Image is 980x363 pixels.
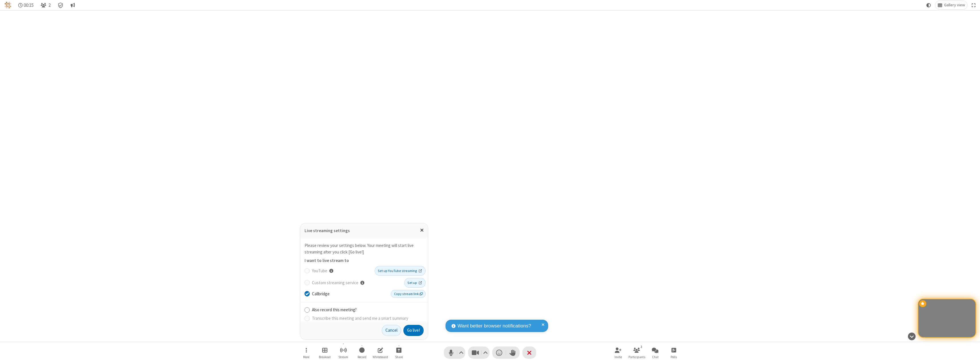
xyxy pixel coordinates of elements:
button: Video setting [482,346,489,359]
a: Set up YouTube streaming [375,266,426,276]
button: Audio settings [458,346,465,359]
span: Chat [652,355,659,359]
button: Hide [906,329,918,343]
button: Close popover [416,223,428,237]
img: QA Selenium DO NOT DELETE OR CHANGE [5,2,11,9]
button: Open participant list [628,345,645,361]
button: Copy stream link [391,290,426,298]
button: Open chat [647,345,664,361]
div: Timer [16,1,36,9]
span: More [303,355,309,359]
span: 2 [48,3,51,8]
label: Live streaming settings [305,228,350,233]
button: Stop video (⌘+Shift+V) [468,346,489,359]
label: YouTube [312,267,373,275]
button: Fullscreen [969,1,978,9]
button: Using system theme [924,1,933,9]
button: Conversation [68,1,77,9]
span: Gallery view [944,3,965,7]
button: Start recording [353,345,370,361]
span: Participants [628,355,645,359]
button: Open shared whiteboard [372,345,389,361]
div: Meeting details Encryption enabled [55,1,66,9]
span: Share [395,355,403,359]
button: Raise hand [506,346,520,359]
span: Stream [338,355,348,359]
label: Also record this meeting? [312,307,424,313]
button: Go live! [403,325,424,336]
button: Manage Breakout Rooms [316,345,333,361]
span: Invite [614,355,622,359]
span: Breakout [319,355,331,359]
button: Open participant list [38,1,53,9]
label: I want to live stream to [305,258,349,263]
span: Whiteboard [373,355,388,359]
label: Custom streaming service [312,279,402,287]
button: End or leave meeting [522,346,536,359]
button: Open menu [298,345,315,361]
label: Callbridge [312,291,389,297]
button: Change layout [935,1,967,9]
button: Start sharing [390,345,407,361]
button: Live stream to YouTube must be set up before your meeting. For instructions on how to set it up, ... [327,267,334,275]
button: Invite participants (⌘+Shift+I) [610,345,627,361]
button: Stream [335,345,352,361]
button: Open poll [665,345,682,361]
span: Copy stream link [394,291,423,296]
span: Want better browser notifications? [458,322,531,330]
button: Mute (⌘+Shift+A) [444,346,465,359]
button: Cancel [382,325,401,336]
button: Send a reaction [492,346,506,359]
label: Please review your settings below. Your meeting will start live streaming after you click [Go live!] [305,243,414,255]
button: Live stream to a custom RTMP server must be set up before your meeting. [358,279,366,287]
span: Polls [671,355,677,359]
span: 00:15 [24,3,34,8]
div: 2 [639,344,644,349]
a: Set up [404,278,426,288]
label: Transcribe this meeting and send me a smart summary [312,315,424,322]
span: Record [358,355,366,359]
